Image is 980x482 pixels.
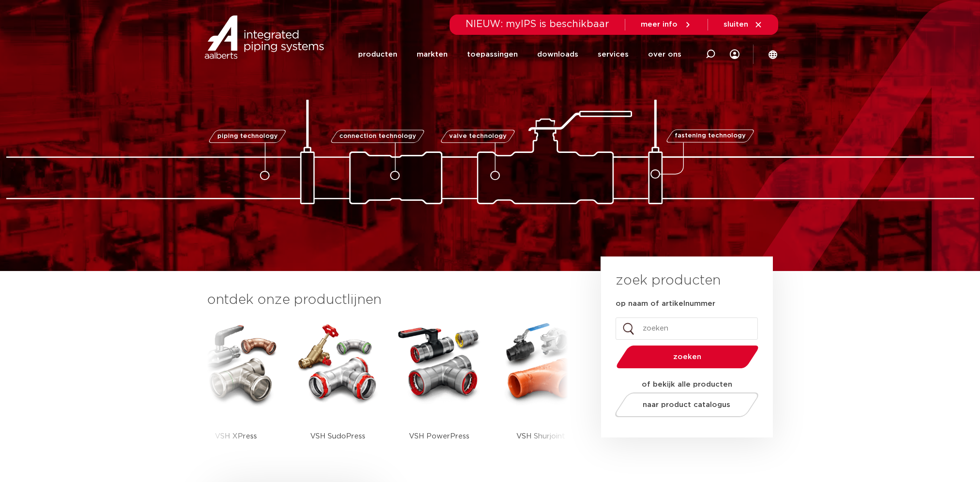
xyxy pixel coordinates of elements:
[498,319,585,466] a: VSH Shurjoint
[642,381,732,388] strong: of bekijk alle producten
[598,35,629,74] a: services
[612,392,761,417] a: naar product catalogus
[616,317,758,340] input: zoeken
[409,407,469,466] p: VSH PowerPress
[193,319,280,466] a: VSH XPress
[449,133,507,139] span: valve technology
[724,21,748,28] span: sluiten
[294,319,381,466] a: VSH SudoPress
[724,20,763,29] a: sluiten
[310,407,365,466] p: VSH SudoPress
[730,35,739,74] div: my IPS
[616,271,721,290] h3: zoek producten
[217,133,278,139] span: piping technology
[396,319,483,466] a: VSH PowerPress
[358,35,397,74] a: producten
[648,35,681,74] a: over ons
[612,345,762,369] button: zoeken
[641,20,692,29] a: meer info
[641,353,734,361] span: zoeken
[537,35,578,74] a: downloads
[516,407,565,466] p: VSH Shurjoint
[466,19,609,29] span: NIEUW: myIPS is beschikbaar
[417,35,448,74] a: markten
[207,290,568,310] h3: ontdek onze productlijnen
[358,35,681,74] nav: Menu
[616,299,715,309] label: op naam of artikelnummer
[467,35,518,74] a: toepassingen
[339,133,416,139] span: connection technology
[643,401,730,408] span: naar product catalogus
[215,407,257,466] p: VSH XPress
[675,133,746,139] span: fastening technology
[641,21,678,28] span: meer info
